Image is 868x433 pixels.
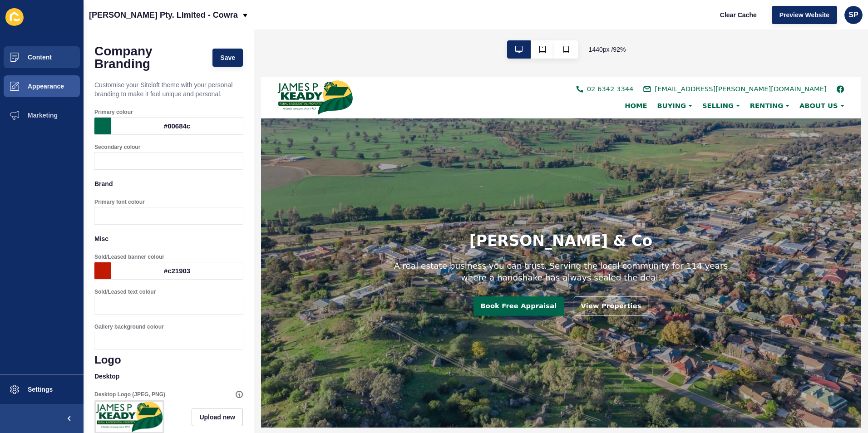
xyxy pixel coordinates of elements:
label: Gallery background colour [94,323,164,330]
a: View Properties [341,240,422,261]
button: Preview Website [772,6,837,24]
button: Clear Cache [712,6,764,24]
a: logo [18,2,100,43]
h1: [PERSON_NAME] & Co [227,169,427,189]
div: ABOUT US [582,27,636,36]
h1: Company Branding [94,45,203,70]
span: Upload new [199,413,235,422]
span: [EMAIL_ADDRESS][PERSON_NAME][DOMAIN_NAME] [429,8,616,19]
button: Save [212,49,243,67]
div: #00684c [111,118,243,134]
span: 02 6342 3344 [355,8,406,19]
h1: Logo [94,354,243,366]
button: Upload new [192,408,243,426]
h2: A real estate business you can trust. Serving the local community for 114 years where a handshake... [137,200,516,225]
a: HOME [391,27,426,36]
span: SP [848,10,858,20]
span: ABOUT US [587,27,629,36]
label: Sold/Leased text colour [94,288,156,295]
p: Desktop [94,366,243,386]
p: Misc [94,229,243,249]
label: Desktop Logo (JPEG, PNG) [94,391,165,398]
div: RENTING [528,27,582,36]
span: SELLING [481,27,515,36]
a: 02 6342 3344 [344,10,406,18]
a: Book Free Appraisal [232,240,330,261]
div: SELLING [475,27,527,36]
span: 1440 px / 92 % [589,45,626,54]
img: eaefce616c6a5745c48636ac320f7be3.jpg [96,402,163,432]
img: logo [18,4,100,42]
span: RENTING [533,27,569,36]
div: #c21903 [111,262,243,279]
label: Primary font colour [94,198,145,206]
a: facebook [627,10,636,18]
a: [EMAIL_ADDRESS][PERSON_NAME][DOMAIN_NAME] [417,10,616,18]
span: Clear Cache [720,10,757,20]
label: Sold/Leased banner colour [94,253,164,261]
p: [PERSON_NAME] Pty. Limited - Cowra [89,4,238,26]
span: Save [220,53,235,62]
label: Secondary colour [94,143,140,151]
p: Brand [94,174,243,194]
label: Primary colour [94,108,133,116]
p: Customise your Siteloft theme with your personal branding to make it feel unique and personal. [94,75,243,104]
span: BUYING [432,27,463,36]
div: BUYING [426,27,475,36]
span: Preview Website [779,10,829,20]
